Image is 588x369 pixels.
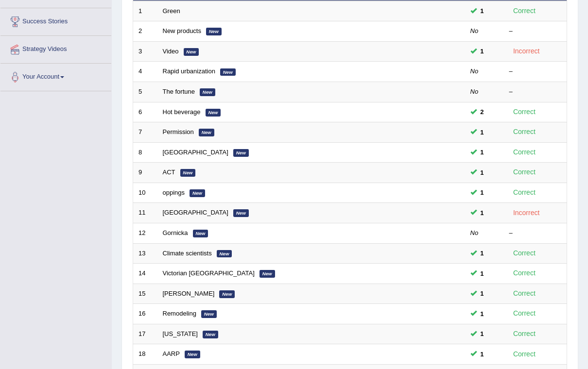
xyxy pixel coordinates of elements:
td: 7 [133,122,157,143]
div: Correct [509,187,540,198]
div: Correct [509,349,540,360]
em: New [217,250,232,258]
a: ACT [163,168,175,176]
em: New [184,48,199,56]
a: Success Stories [0,8,111,33]
a: The fortune [163,88,195,95]
td: 5 [133,82,157,102]
div: Incorrect [509,46,544,57]
div: Correct [509,268,540,279]
a: Victorian [GEOGRAPHIC_DATA] [163,269,255,277]
span: You can still take this question [477,46,488,56]
td: 4 [133,62,157,82]
a: Video [163,48,179,55]
span: You can still take this question [477,187,488,198]
em: No [470,229,479,236]
div: – [509,229,562,238]
em: New [180,169,196,177]
div: – [509,87,562,97]
td: 9 [133,163,157,183]
em: New [185,351,200,358]
div: Correct [509,126,540,137]
td: 16 [133,304,157,324]
a: Climate scientists [163,250,212,257]
a: New products [163,27,201,34]
td: 10 [133,183,157,203]
em: No [470,27,479,34]
em: New [199,129,214,136]
a: AARP [163,350,180,357]
a: Rapid urbanization [163,67,215,75]
td: 14 [133,264,157,284]
em: New [233,209,249,217]
a: Remodeling [163,310,196,317]
div: Correct [509,106,540,117]
span: You can still take this question [477,147,488,157]
td: 12 [133,223,157,243]
span: You can still take this question [477,127,488,137]
td: 15 [133,284,157,304]
em: New [206,109,221,117]
div: Correct [509,308,540,319]
span: You can still take this question [477,168,488,178]
div: – [509,27,562,36]
td: 17 [133,324,157,344]
em: New [220,68,236,76]
div: Correct [509,248,540,259]
em: New [200,88,215,96]
td: 13 [133,243,157,264]
em: No [470,67,479,75]
td: 6 [133,102,157,122]
em: No [470,88,479,95]
em: New [201,310,217,318]
a: [PERSON_NAME] [163,290,215,297]
em: New [259,270,275,278]
a: Hot beverage [163,108,201,116]
span: You can still take this question [477,309,488,319]
a: Your Account [0,64,111,88]
a: oppings [163,189,185,196]
td: 3 [133,41,157,62]
em: New [190,189,205,197]
a: [GEOGRAPHIC_DATA] [163,149,228,156]
span: You can still take this question [477,208,488,218]
em: New [203,331,218,338]
em: New [219,290,235,298]
em: New [206,28,222,35]
div: – [509,67,562,76]
a: Gornicka [163,229,188,236]
span: You can still take this question [477,349,488,359]
span: You can still take this question [477,6,488,16]
div: Correct [509,328,540,339]
span: You can still take this question [477,329,488,339]
td: 1 [133,1,157,21]
a: [GEOGRAPHIC_DATA] [163,209,228,216]
a: Permission [163,128,194,135]
div: Incorrect [509,207,544,218]
div: Correct [509,5,540,17]
em: New [233,149,249,157]
em: New [193,230,208,237]
td: 2 [133,21,157,42]
a: Strategy Videos [0,36,111,60]
div: Correct [509,147,540,158]
td: 18 [133,344,157,365]
a: [US_STATE] [163,330,198,337]
td: 11 [133,203,157,223]
span: You can still take this question [477,268,488,279]
span: You can still take this question [477,248,488,258]
div: Correct [509,167,540,178]
td: 8 [133,142,157,163]
span: You can still take this question [477,288,488,299]
span: You can still take this question [477,107,488,117]
a: Green [163,7,180,15]
div: Correct [509,288,540,299]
